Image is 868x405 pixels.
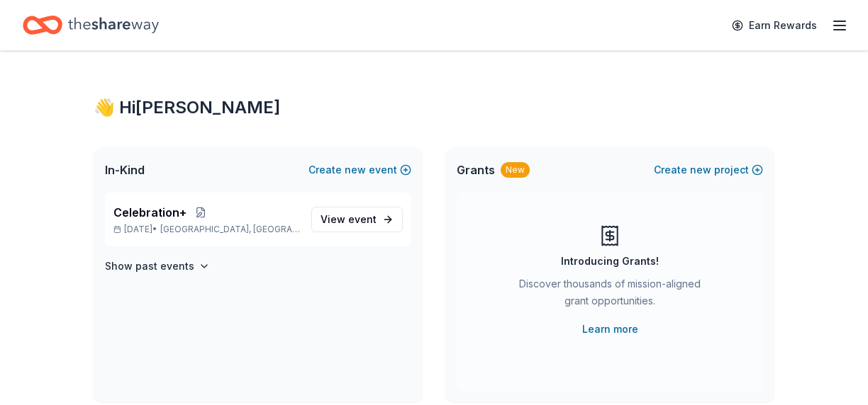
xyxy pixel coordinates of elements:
[23,8,159,42] a: Home
[321,211,377,228] span: View
[561,253,659,270] div: Introducing Grants!
[654,161,763,178] button: Createnewproject
[308,161,411,178] button: Createnewevent
[457,161,495,178] span: Grants
[311,207,403,232] a: View event
[513,275,706,315] div: Discover thousands of mission-aligned grant opportunities.
[345,161,366,178] span: new
[582,321,638,338] a: Learn more
[113,224,300,235] p: [DATE] •
[94,96,774,119] div: 👋 Hi [PERSON_NAME]
[690,161,711,178] span: new
[105,161,145,178] span: In-Kind
[105,258,194,275] h4: Show past events
[160,224,300,235] span: [GEOGRAPHIC_DATA], [GEOGRAPHIC_DATA]
[501,162,530,178] div: New
[105,258,210,275] button: Show past events
[348,213,377,225] span: event
[113,204,187,221] span: Celebration+
[723,13,825,38] a: Earn Rewards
